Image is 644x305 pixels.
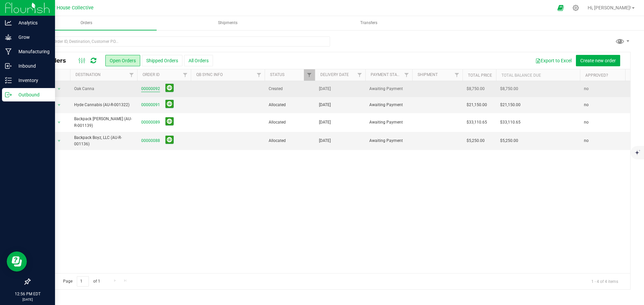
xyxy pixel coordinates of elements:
a: Filter [451,69,463,81]
span: no [584,102,589,108]
span: Transfers [351,20,386,26]
a: Filter [354,69,365,81]
span: [DATE] [319,138,331,144]
a: Filter [254,69,265,81]
inline-svg: Inventory [5,77,12,84]
span: $8,750.00 [500,86,518,92]
span: $5,250.00 [467,138,485,144]
span: select [55,136,63,146]
a: Payment Status [371,72,404,77]
span: Awaiting Payment [369,138,408,144]
input: 1 [77,276,89,287]
p: Outbound [12,91,52,99]
a: Filter [180,69,191,81]
p: Analytics [12,19,52,27]
a: 00000088 [141,138,160,144]
span: no [584,138,589,144]
span: $33,110.65 [500,119,521,126]
p: 12:56 PM EDT [3,291,52,297]
span: $21,150.00 [467,102,487,108]
inline-svg: Outbound [5,91,12,98]
p: Grow [12,33,52,41]
span: select [55,100,63,110]
span: Awaiting Payment [369,119,408,126]
a: Transfers [299,16,439,30]
iframe: Resource center [7,251,27,272]
span: Arbor House Collective [44,5,94,11]
a: Shipments [157,16,298,30]
a: Approved? [585,73,608,78]
span: select [55,118,63,127]
a: Orders [16,16,157,30]
span: Allocated [269,138,311,144]
a: Status [270,72,284,77]
span: Hi, [PERSON_NAME]! [588,5,631,10]
span: Allocated [269,102,311,108]
span: $8,750.00 [467,86,485,92]
span: Orders [71,20,101,26]
span: no [584,119,589,126]
span: Oak Canna [74,86,133,92]
button: Open Orders [105,55,140,66]
p: Manufacturing [12,48,52,56]
span: no [584,86,589,92]
span: $33,110.65 [467,119,487,126]
span: Open Ecommerce Menu [553,1,568,14]
a: Total Price [468,73,492,78]
span: Hyde Cannabis (AU-R-001322) [74,102,133,108]
div: Manage settings [572,5,580,11]
button: Export to Excel [531,55,576,66]
a: 00000092 [141,86,160,92]
span: Create new order [580,58,616,63]
inline-svg: Inbound [5,63,12,69]
a: Shipment [418,72,438,77]
button: All Orders [184,55,213,66]
span: Backpack Boyz, LLC (AU-R-001136) [74,135,133,147]
inline-svg: Manufacturing [5,48,12,55]
inline-svg: Grow [5,34,12,41]
span: [DATE] [319,102,331,108]
a: Order ID [143,72,160,77]
span: Page of 1 [57,276,106,287]
span: $5,250.00 [500,138,518,144]
p: [DATE] [3,297,52,302]
a: Delivery Date [320,72,349,77]
span: Backpack [PERSON_NAME] (AU-R-001139) [74,116,133,129]
span: Awaiting Payment [369,102,408,108]
a: Filter [126,69,137,81]
span: Created [269,86,311,92]
span: select [55,84,63,94]
button: Shipped Orders [142,55,182,66]
th: Total Balance Due [496,69,580,81]
span: Awaiting Payment [369,86,408,92]
span: Shipments [209,20,247,26]
a: QB Sync Info [196,72,223,77]
inline-svg: Analytics [5,19,12,26]
a: Filter [304,69,315,81]
button: Create new order [576,55,620,66]
a: Filter [401,69,412,81]
a: Destination [75,72,101,77]
span: $21,150.00 [500,102,521,108]
a: 00000091 [141,102,160,108]
span: 1 - 4 of 4 items [586,276,624,286]
a: 00000089 [141,119,160,126]
p: Inventory [12,76,52,84]
input: Search Order ID, Destination, Customer PO... [30,36,330,47]
span: [DATE] [319,86,331,92]
p: Inbound [12,62,52,70]
span: Allocated [269,119,311,126]
span: [DATE] [319,119,331,126]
